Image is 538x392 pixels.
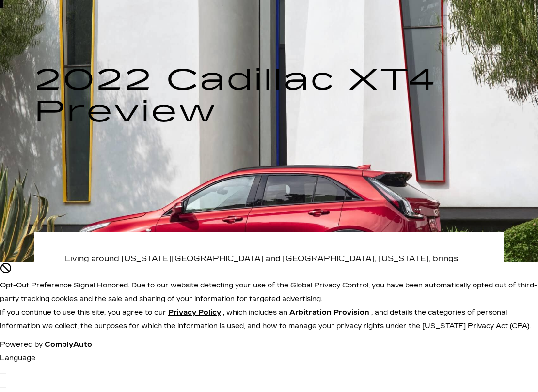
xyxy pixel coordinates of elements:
[45,340,92,348] a: ComplyAuto
[65,252,473,293] p: Living around [US_STATE][GEOGRAPHIC_DATA] and [GEOGRAPHIC_DATA], [US_STATE], brings out the adven...
[168,308,223,317] a: Privacy Policy
[34,62,437,129] span: 2022 Cadillac XT4 Preview
[168,308,221,317] u: Privacy Policy
[289,308,369,317] strong: Arbitration Provision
